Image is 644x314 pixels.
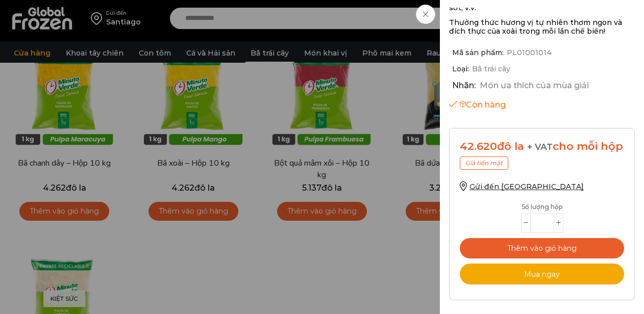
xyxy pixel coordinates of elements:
a: Gửi đến [GEOGRAPHIC_DATA] [460,181,584,191]
font: Mã sản phẩm: [451,48,504,57]
font: Còn hàng [466,100,506,110]
font: + VAT [527,142,553,152]
font: Loại: [451,64,469,73]
input: Số lượng sản phẩm [531,214,554,233]
button: Thêm vào giỏ hàng [460,238,624,259]
font: Gửi đến [GEOGRAPHIC_DATA] [469,182,584,191]
a: Món ưa thích của mùa giải [476,80,589,92]
font: Nhãn: [451,81,476,90]
font: Mua ngay [524,270,560,279]
font: Bã trái cây [470,64,510,73]
font: PL01001014 [505,48,552,57]
button: Mua ngay [460,264,624,284]
font: Số lượng hộp [522,203,562,211]
font: cho mỗi hộp [553,140,623,152]
a: Bã trái cây [469,64,510,74]
font: Thêm vào giỏ hàng [507,244,577,253]
font: Giá tiền mặt [465,159,503,167]
font: Món ưa thích của mùa giải [478,81,589,90]
font: Thưởng thức hương vị tự nhiên thơm ngon và đích thực của xoài trong mỗi lần chế biến! [449,18,622,36]
font: 42.620 [460,140,497,152]
font: đô la [497,140,524,152]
